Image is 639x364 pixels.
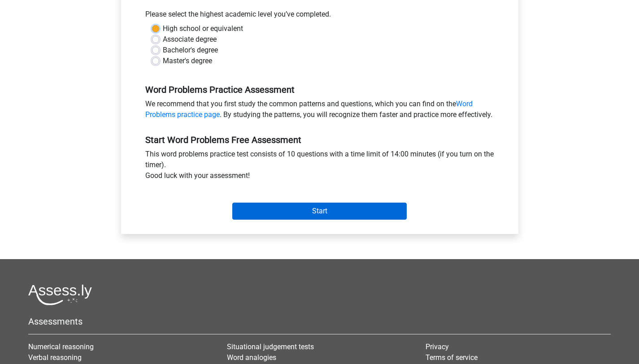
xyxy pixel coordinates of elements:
input: Start [232,203,407,220]
label: Bachelor's degree [163,45,218,56]
div: Please select the highest academic level you’ve completed. [139,9,501,23]
label: Master's degree [163,56,212,66]
a: Word analogies [227,353,276,362]
div: We recommend that you first study the common patterns and questions, which you can find on the . ... [139,99,501,124]
img: Assessly logo [28,284,92,305]
h5: Start Word Problems Free Assessment [145,134,494,145]
h5: Word Problems Practice Assessment [145,84,494,95]
a: Numerical reasoning [28,342,94,351]
div: This word problems practice test consists of 10 questions with a time limit of 14:00 minutes (if ... [139,149,501,185]
a: Terms of service [426,353,478,362]
a: Privacy [426,342,449,351]
label: High school or equivalent [163,23,243,34]
a: Verbal reasoning [28,353,82,362]
label: Associate degree [163,34,217,45]
a: Situational judgement tests [227,342,314,351]
h5: Assessments [28,316,611,327]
